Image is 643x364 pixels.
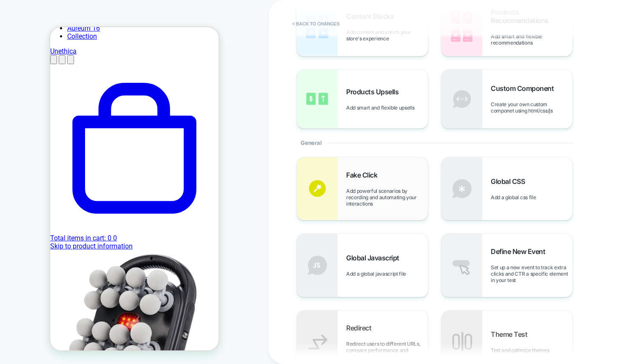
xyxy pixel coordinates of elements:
span: Fake Click [346,171,381,179]
span: Test and optimize themes [491,347,553,353]
span: Add a global css file [491,194,540,200]
div: General [296,129,573,157]
span: Products Recommendations [491,8,572,25]
span: Add a global javascript file [346,271,410,277]
span: Content Blocks [346,12,398,20]
span: Global CSS [491,177,529,186]
span: Add powerful scenarios by recording and automating your interactions [346,188,428,207]
span: Products Upsells [346,87,403,96]
span: Create your own custom componet using html/css/js [491,101,572,114]
span: Custom Component [491,84,558,93]
button: Open account menu [17,28,24,37]
span: Redirect users to different URLs, compare performance and optimize conversions [346,341,428,360]
span: Add smart and flexible upsells [346,104,418,111]
span: Global Javascript [346,254,404,262]
span: Define New Event [491,247,549,256]
span: Theme Test [491,330,532,339]
span: Redirect [346,324,376,332]
span: Add content and enrich your store's experience [346,29,428,42]
span: Set up a new event to track extra clicks and CTR a specific element in your test [491,264,572,283]
span: Add smart and flexible recommendations [491,33,572,46]
a: Collection [17,5,47,13]
button: < Back to changes [288,17,344,31]
span: 0 [63,207,67,215]
button: Open account menu [9,28,15,37]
